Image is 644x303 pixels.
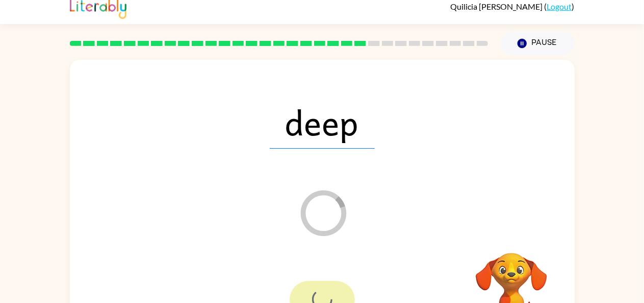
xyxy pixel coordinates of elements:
span: Quilicia [PERSON_NAME] [451,2,545,11]
a: Logout [547,2,572,11]
div: ( ) [451,2,575,11]
span: deep [270,96,375,149]
button: Pause [501,32,575,55]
